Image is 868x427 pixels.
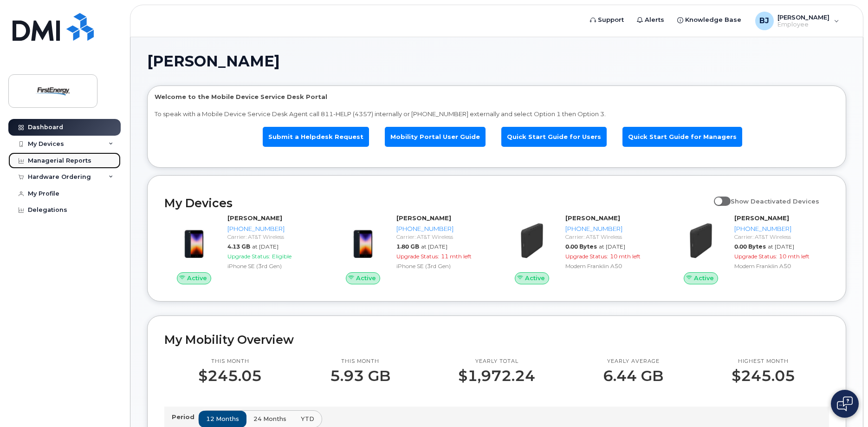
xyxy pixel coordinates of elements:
p: $245.05 [732,368,795,384]
span: Active [187,274,207,282]
div: Modem Franklin A50 [565,262,656,270]
span: Active [356,274,376,282]
strong: [PERSON_NAME] [227,214,282,222]
p: This month [198,358,262,365]
input: Show Deactivated Devices [714,192,721,200]
span: [PERSON_NAME] [147,54,280,68]
strong: [PERSON_NAME] [734,214,789,222]
a: Active[PERSON_NAME][PHONE_NUMBER]Carrier: AT&T Wireless0.00 Bytesat [DATE]Upgrade Status:10 mth l... [671,214,829,284]
a: Quick Start Guide for Users [501,127,607,147]
span: 0.00 Bytes [565,243,597,250]
a: Mobility Portal User Guide [385,127,486,147]
h2: My Mobility Overview [164,333,829,347]
span: at [DATE] [421,243,447,250]
span: 10 mth left [610,253,641,260]
a: Active[PERSON_NAME][PHONE_NUMBER]Carrier: AT&T Wireless1.80 GBat [DATE]Upgrade Status:11 mth left... [333,214,491,284]
span: Active [525,274,545,282]
div: Carrier: AT&T Wireless [227,233,318,241]
div: [PHONE_NUMBER] [396,224,487,233]
span: Show Deactivated Devices [731,197,819,205]
p: Welcome to the Mobile Device Service Desk Portal [155,92,839,101]
div: Carrier: AT&T Wireless [734,233,825,241]
span: Upgrade Status: [396,253,439,260]
span: at [DATE] [252,243,279,250]
span: at [DATE] [768,243,794,250]
img: Open chat [837,396,853,411]
span: 24 months [253,414,286,423]
a: Submit a Helpdesk Request [263,127,369,147]
div: [PHONE_NUMBER] [227,224,318,233]
a: Quick Start Guide for Managers [622,127,742,147]
div: [PHONE_NUMBER] [734,224,825,233]
a: Active[PERSON_NAME][PHONE_NUMBER]Carrier: AT&T Wireless0.00 Bytesat [DATE]Upgrade Status:10 mth l... [502,214,660,284]
p: Yearly total [458,358,535,365]
img: image20231002-3703462-1vzb8k.jpeg [510,218,554,263]
p: Period [172,413,198,421]
span: YTD [301,414,314,423]
a: Active[PERSON_NAME][PHONE_NUMBER]Carrier: AT&T Wireless4.13 GBat [DATE]Upgrade Status:EligibleiPh... [164,214,322,284]
img: image20231002-3703462-1angbar.jpeg [341,218,385,263]
span: 10 mth left [779,253,810,260]
div: Carrier: AT&T Wireless [565,233,656,241]
p: To speak with a Mobile Device Service Desk Agent call 811-HELP (4357) internally or [PHONE_NUMBER... [155,110,839,118]
span: Upgrade Status: [565,253,608,260]
div: [PHONE_NUMBER] [565,224,656,233]
span: Upgrade Status: [227,253,270,260]
p: 5.93 GB [330,368,390,384]
span: 4.13 GB [227,243,250,250]
span: 1.80 GB [396,243,419,250]
img: image20231002-3703462-1angbar.jpeg [172,218,216,263]
img: image20231002-3703462-1vzb8k.jpeg [679,218,723,263]
p: Highest month [732,358,795,365]
div: iPhone SE (3rd Gen) [227,262,318,270]
span: Eligible [272,253,291,260]
span: 0.00 Bytes [734,243,766,250]
div: iPhone SE (3rd Gen) [396,262,487,270]
h2: My Devices [164,196,709,210]
p: 6.44 GB [603,368,663,384]
span: 11 mth left [441,253,472,260]
span: Upgrade Status: [734,253,777,260]
p: This month [330,358,390,365]
p: Yearly average [603,358,663,365]
p: $245.05 [198,368,262,384]
span: Active [694,274,714,282]
span: at [DATE] [599,243,625,250]
strong: [PERSON_NAME] [396,214,451,222]
p: $1,972.24 [458,368,535,384]
div: Modem Franklin A50 [734,262,825,270]
strong: [PERSON_NAME] [565,214,620,222]
div: Carrier: AT&T Wireless [396,233,487,241]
